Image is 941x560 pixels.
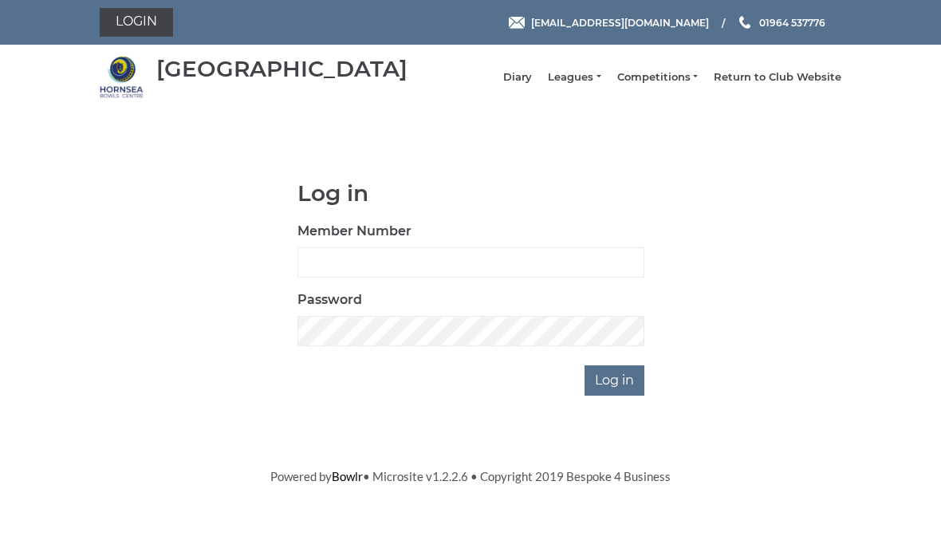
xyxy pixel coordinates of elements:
[100,55,144,99] img: Hornsea Bowls Centre
[100,8,173,37] a: Login
[297,222,411,241] label: Member Number
[737,15,825,30] a: Phone us 01964 537776
[548,70,600,85] a: Leagues
[332,469,363,483] a: Bowlr
[297,290,362,310] label: Password
[531,16,709,28] span: [EMAIL_ADDRESS][DOMAIN_NAME]
[714,70,841,85] a: Return to Club Website
[739,16,750,29] img: Phone us
[156,57,408,81] div: [GEOGRAPHIC_DATA]
[585,365,644,396] input: Log in
[270,469,671,483] span: Powered by • Microsite v1.2.2.6 • Copyright 2019 Bespoke 4 Business
[759,16,825,28] span: 01964 537776
[503,70,532,85] a: Diary
[297,181,644,206] h1: Log in
[509,17,525,29] img: Email
[617,70,698,85] a: Competitions
[509,15,709,30] a: Email [EMAIL_ADDRESS][DOMAIN_NAME]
